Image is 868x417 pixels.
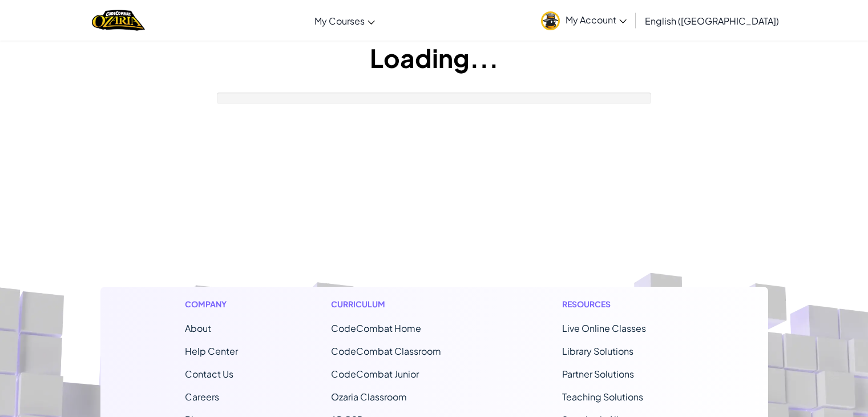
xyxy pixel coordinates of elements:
[92,9,145,32] img: Home
[562,345,633,357] a: Library Solutions
[185,298,238,310] h1: Company
[331,391,407,403] a: Ozaria Classroom
[639,5,785,36] a: English ([GEOGRAPHIC_DATA])
[562,322,646,334] a: Live Online Classes
[314,15,365,27] span: My Courses
[331,345,441,357] a: CodeCombat Classroom
[562,298,684,310] h1: Resources
[309,5,381,36] a: My Courses
[92,9,145,32] a: Ozaria by CodeCombat logo
[541,11,560,30] img: avatar
[562,368,634,380] a: Partner Solutions
[185,345,238,357] a: Help Center
[185,322,211,334] a: About
[562,391,643,403] a: Teaching Solutions
[185,368,233,380] span: Contact Us
[566,14,627,26] span: My Account
[331,298,469,310] h1: Curriculum
[535,2,632,38] a: My Account
[331,368,419,380] a: CodeCombat Junior
[645,15,779,27] span: English ([GEOGRAPHIC_DATA])
[185,391,219,403] a: Careers
[331,322,421,334] span: CodeCombat Home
